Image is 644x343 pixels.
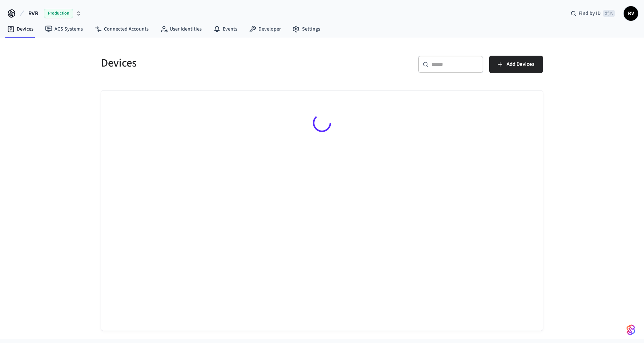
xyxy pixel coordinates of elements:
span: RVR [28,9,38,18]
div: Find by ID⌘ K [565,7,621,20]
button: RV [624,6,638,21]
span: Add Devices [507,60,534,69]
span: ⌘ K [603,10,615,17]
span: RV [624,7,637,20]
img: SeamLogoGradient.69752ec5.svg [627,324,635,336]
a: Connected Accounts [89,23,154,36]
a: Settings [287,23,326,36]
a: Events [208,23,243,36]
a: ACS Systems [39,23,89,36]
a: User Identities [154,23,208,36]
button: Add Devices [489,56,543,73]
span: Production [44,9,73,18]
a: Devices [1,23,39,36]
span: Find by ID [579,10,601,17]
h5: Devices [101,56,318,71]
a: Developer [243,23,287,36]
